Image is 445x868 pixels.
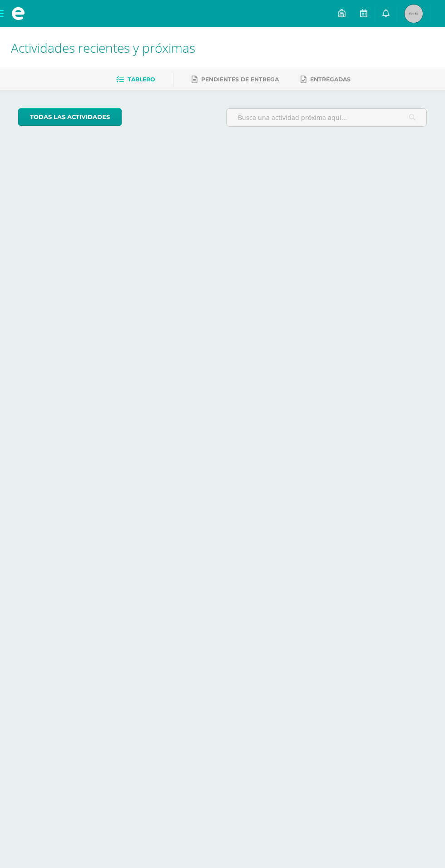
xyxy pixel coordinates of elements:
span: Entregadas [310,76,351,83]
span: Actividades recientes y próximas [11,39,195,56]
a: Pendientes de entrega [192,72,279,87]
span: Pendientes de entrega [201,76,279,83]
img: 45x45 [405,5,423,23]
a: Tablero [116,72,155,87]
a: Entregadas [301,72,351,87]
a: todas las Actividades [18,108,122,126]
input: Busca una actividad próxima aquí... [227,109,426,126]
span: Tablero [128,76,155,83]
